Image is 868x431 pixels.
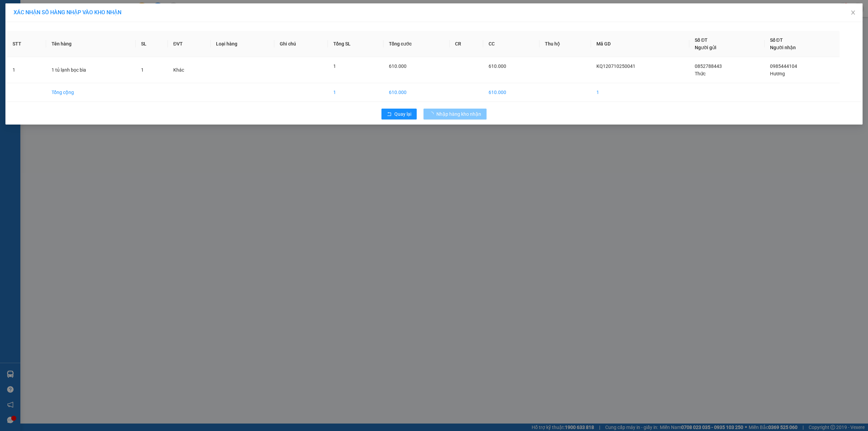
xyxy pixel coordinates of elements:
[770,37,783,43] span: Số ĐT
[770,71,785,76] span: Hương
[695,37,708,43] span: Số ĐT
[328,83,383,102] td: 1
[591,83,689,102] td: 1
[328,31,383,57] th: Tổng SL
[211,31,274,57] th: Loại hàng
[7,57,46,83] td: 1
[168,57,211,83] td: Khác
[46,57,136,83] td: 1 tủ lạnh bọc bìa
[389,63,407,69] span: 610.000
[450,31,483,57] th: CR
[383,31,450,57] th: Tổng cước
[46,83,136,102] td: Tổng cộng
[844,3,863,22] button: Close
[7,31,46,57] th: STT
[695,71,706,76] span: Thức
[596,63,635,69] span: KQ120710250041
[387,112,392,117] span: rollback
[274,31,328,57] th: Ghi chú
[695,63,722,69] span: 0852788443
[850,10,856,15] span: close
[539,31,591,57] th: Thu hộ
[141,67,144,73] span: 1
[383,83,450,102] td: 610.000
[168,31,211,57] th: ĐVT
[14,9,121,16] span: XÁC NHẬN SỐ HÀNG NHẬP VÀO KHO NHẬN
[333,63,336,69] span: 1
[770,45,796,50] span: Người nhận
[591,31,689,57] th: Mã GD
[3,23,52,35] span: [PHONE_NUMBER]
[46,31,136,57] th: Tên hàng
[3,41,104,50] span: Mã đơn: NTKH1510250001
[429,112,436,116] span: loading
[54,23,135,35] span: CÔNG TY TNHH CHUYỂN PHÁT NHANH BẢO AN
[423,109,487,119] button: Nhập hàng kho nhận
[19,23,36,29] strong: CSKH:
[483,31,539,57] th: CC
[770,63,797,69] span: 0985444104
[489,63,506,69] span: 610.000
[381,109,417,119] button: rollbackQuay lại
[483,83,539,102] td: 610.000
[695,45,716,50] span: Người gửi
[394,110,411,118] span: Quay lại
[136,31,168,57] th: SL
[436,110,481,118] span: Nhập hàng kho nhận
[45,14,139,21] span: Ngày in phiếu: 10:44 ngày
[48,3,137,12] strong: PHIẾU DÁN LÊN HÀNG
